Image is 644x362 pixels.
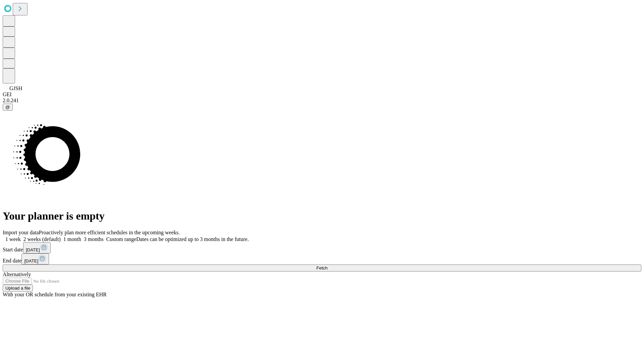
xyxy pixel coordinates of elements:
button: [DATE] [23,242,51,253]
div: End date [3,253,641,264]
span: Custom range [106,236,136,242]
span: Fetch [316,265,327,270]
span: With your OR schedule from your existing EHR [3,292,107,297]
span: Import your data [3,230,39,235]
span: 1 week [5,236,21,242]
span: Proactively plan more efficient schedules in the upcoming weeks. [39,230,180,235]
span: 2 weeks (default) [23,236,61,242]
span: [DATE] [24,258,38,263]
button: Fetch [3,264,641,271]
span: GJSH [9,85,22,91]
h1: Your planner is empty [3,210,641,222]
div: GEI [3,92,641,98]
button: @ [3,104,13,111]
button: Upload a file [3,285,33,292]
span: 1 month [63,236,81,242]
span: 3 months [84,236,104,242]
span: Alternatively [3,271,31,277]
div: 2.0.241 [3,98,641,104]
button: [DATE] [21,253,49,264]
span: Dates can be optimized up to 3 months in the future. [136,236,249,242]
div: Start date [3,242,641,253]
span: @ [5,105,10,110]
span: [DATE] [26,247,40,252]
